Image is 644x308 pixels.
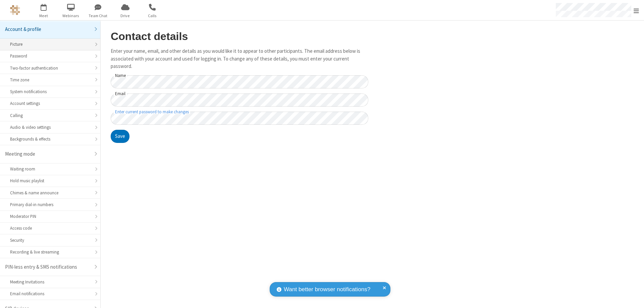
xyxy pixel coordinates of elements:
div: Calling [10,112,90,119]
button: Save [111,130,129,143]
div: Recording & live streaming [10,249,90,255]
div: Audio & video settings [10,124,90,130]
div: PIN-less entry & SMS notifications [5,263,90,271]
div: Waiting room [10,166,90,172]
div: Meeting Invitations [10,279,90,285]
input: Email [111,93,368,107]
span: Team Chat [86,13,111,19]
span: Webinars [58,13,84,19]
div: System notifications [10,88,90,95]
div: Chimes & name announce [10,190,90,196]
div: Backgrounds & effects [10,136,90,142]
span: Calls [140,13,165,19]
div: Picture [10,41,90,47]
h2: Contact details [111,31,368,42]
span: Drive [113,13,138,19]
div: Primary dial-in numbers [10,201,90,208]
p: Enter your name, email, and other details as you would like it to appear to other participants. T... [111,47,368,70]
div: Hold music playlist [10,178,90,184]
div: Email notifications [10,291,90,297]
div: Two-factor authentication [10,65,90,71]
div: Password [10,53,90,59]
div: Time zone [10,77,90,83]
div: Meeting mode [5,150,90,158]
div: Moderator PIN [10,213,90,220]
div: Access code [10,225,90,231]
span: Want better browser notifications? [284,285,370,294]
input: Enter current password to make changes [111,112,368,125]
div: Security [10,237,90,243]
input: Name [111,75,368,88]
iframe: Chat [627,291,639,303]
div: Account settings [10,100,90,107]
span: Meet [31,13,56,19]
div: Account & profile [5,26,90,33]
img: QA Selenium DO NOT DELETE OR CHANGE [10,5,20,15]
